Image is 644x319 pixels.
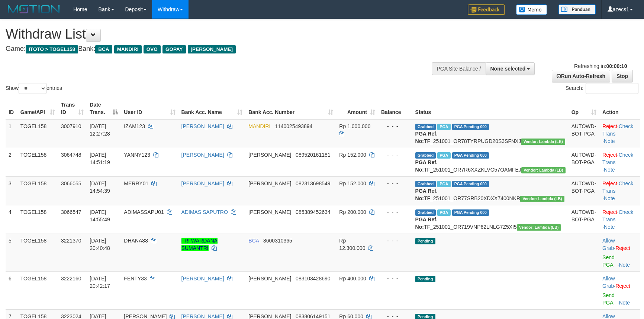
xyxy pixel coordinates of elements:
[599,176,640,205] td: · ·
[566,83,638,94] label: Search:
[61,123,81,129] span: 3007910
[602,238,615,251] a: Allow Grab
[90,209,110,222] span: [DATE] 14:55:49
[124,152,150,158] span: YANNY123
[412,205,569,234] td: TF_251001_OR719VNP62LNLG7Z5XI5
[612,70,633,82] a: Stop
[599,234,640,271] td: ·
[452,181,489,187] span: PGA Pending
[17,148,58,176] td: TOGEL158
[17,234,58,271] td: TOGEL158
[162,45,186,53] span: GOPAY
[378,98,412,119] th: Balance
[599,148,640,176] td: · ·
[61,209,81,215] span: 3066547
[602,276,615,289] span: ·
[452,124,489,130] span: PGA Pending
[437,124,450,130] span: Marked by azecs1
[181,276,224,281] a: [PERSON_NAME]
[415,188,438,201] b: PGA Ref. No:
[336,98,378,119] th: Amount: activate to sort column ascending
[6,205,17,234] td: 4
[61,238,81,244] span: 3221370
[486,62,535,75] button: None selected
[415,209,436,216] span: Grabbed
[381,208,409,216] div: - - -
[296,276,330,281] span: Copy 083103428690 to clipboard
[516,4,547,15] img: Button%20Memo.svg
[619,300,630,306] a: Note
[6,119,17,148] td: 1
[181,123,224,129] a: [PERSON_NAME]
[124,238,148,244] span: DHANA88
[381,180,409,187] div: - - -
[468,4,505,15] img: Feedback.jpg
[58,98,87,119] th: Trans ID: activate to sort column ascending
[552,70,610,82] a: Run Auto-Refresh
[296,180,330,186] span: Copy 082313698549 to clipboard
[90,152,110,165] span: [DATE] 14:51:19
[181,238,218,251] a: FRI WARDANA SUMANTRI
[415,152,436,159] span: Grabbed
[415,276,435,282] span: Pending
[6,98,17,119] th: ID
[452,209,489,216] span: PGA Pending
[437,152,450,159] span: Marked by azecs1
[415,238,435,244] span: Pending
[245,98,336,119] th: Bank Acc. Number: activate to sort column ascending
[17,98,58,119] th: Game/API: activate to sort column ascending
[602,123,617,129] a: Reject
[95,45,112,53] span: BCA
[296,152,330,158] span: Copy 089520161181 to clipboard
[90,238,110,251] span: [DATE] 20:40:48
[144,45,161,53] span: OVO
[437,181,450,187] span: Marked by azecs1
[604,224,615,230] a: Note
[275,123,312,129] span: Copy 1140025493894 to clipboard
[339,209,366,215] span: Rp 200.000
[602,254,615,268] a: Send PGA
[17,271,58,309] td: TOGEL158
[87,98,121,119] th: Date Trans.: activate to sort column descending
[586,83,638,94] input: Search:
[452,152,489,159] span: PGA Pending
[558,4,596,14] img: panduan.png
[412,148,569,176] td: TF_251001_OR7R6XXZKLVG57OAMFEJ
[124,209,164,215] span: ADIMASSAPU01
[381,237,409,244] div: - - -
[248,152,291,158] span: [PERSON_NAME]
[412,176,569,205] td: TF_251001_OR77SRB20XDXX7400NKR
[381,123,409,130] div: - - -
[90,276,110,289] span: [DATE] 20:42:17
[19,83,46,94] select: Showentries
[90,123,110,137] span: [DATE] 12:27:28
[339,180,366,186] span: Rp 152.000
[6,234,17,271] td: 5
[520,196,564,202] span: Vendor URL: https://dashboard.q2checkout.com/secure
[181,209,228,215] a: ADIMAS SAPUTRO
[602,152,617,158] a: Reject
[602,238,615,251] span: ·
[124,180,148,186] span: MERRY01
[569,176,599,205] td: AUTOWD-BOT-PGA
[6,83,62,94] label: Show entries
[17,119,58,148] td: TOGEL158
[181,152,224,158] a: [PERSON_NAME]
[490,66,526,72] span: None selected
[569,205,599,234] td: AUTOWD-BOT-PGA
[248,123,270,129] span: MANDIRI
[602,152,633,165] a: Check Trans
[604,167,615,173] a: Note
[248,276,291,281] span: [PERSON_NAME]
[6,271,17,309] td: 6
[61,276,81,281] span: 3222160
[569,98,599,119] th: Op: activate to sort column ascending
[602,209,617,215] a: Reject
[124,276,146,281] span: FENTY33
[6,27,422,42] h1: Withdraw List
[339,152,366,158] span: Rp 152.000
[604,195,615,201] a: Note
[6,45,422,53] h4: Game: Bank:
[181,180,224,186] a: [PERSON_NAME]
[604,138,615,144] a: Note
